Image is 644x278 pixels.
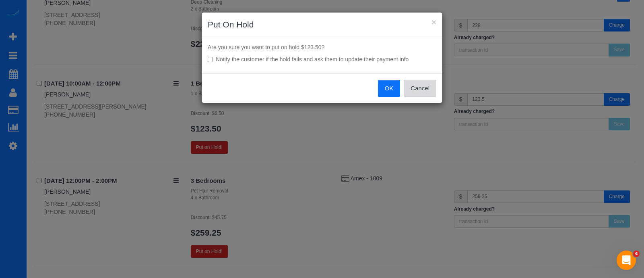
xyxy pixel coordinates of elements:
[378,80,400,97] button: OK
[208,19,436,31] h3: Put On Hold
[202,13,442,103] sui-modal: Put On Hold
[633,251,640,257] span: 4
[404,80,436,97] button: Cancel
[617,251,636,270] iframe: Intercom live chat
[208,55,436,63] label: Notify the customer if the hold fails and ask them to update their payment info
[208,44,324,50] span: Are you sure you want to put on hold $123.50?
[208,57,213,62] input: Notify the customer if the hold fails and ask them to update their payment info
[431,18,436,26] button: ×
